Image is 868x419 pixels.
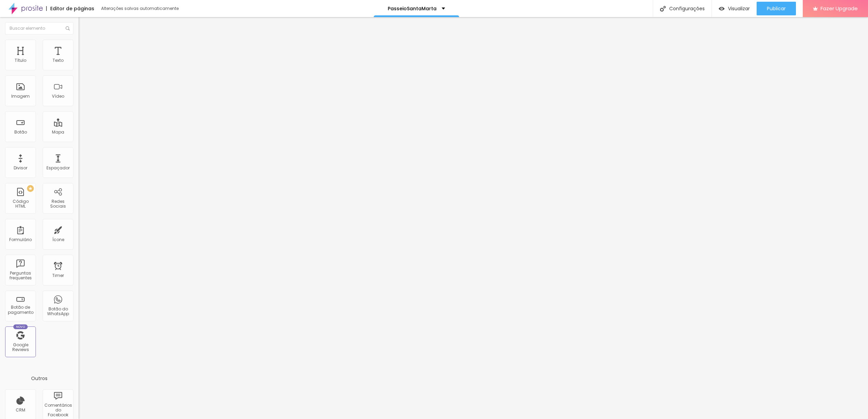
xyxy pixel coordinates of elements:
div: Mapa [52,130,64,135]
div: Código HTML [7,199,34,209]
div: Timer [52,273,64,278]
div: Comentários do Facebook [44,403,71,418]
p: PasseioSantaMarta [388,6,437,11]
button: Publicar [757,2,796,15]
span: Visualizar [728,6,750,11]
div: Título [15,58,26,63]
img: Icone [660,6,666,12]
img: view-1.svg [719,6,725,12]
div: Divisor [14,166,27,170]
div: CRM [16,408,25,413]
span: Publicar [767,6,786,11]
img: Icone [66,26,70,30]
div: Botão de pagamento [7,305,34,315]
div: Ícone [52,237,64,242]
div: Alterações salvas automaticamente [101,6,180,11]
div: Texto [53,58,64,63]
div: Botão do WhatsApp [44,307,71,317]
button: Visualizar [712,2,757,15]
input: Buscar elemento [5,22,73,34]
div: Imagem [11,94,30,99]
div: Perguntas frequentes [7,271,34,281]
div: Botão [14,130,27,135]
div: Google Reviews [7,343,34,352]
div: Redes Sociais [44,199,71,209]
div: Editor de páginas [46,6,94,11]
div: Vídeo [52,94,64,99]
iframe: Editor [79,17,868,419]
div: Novo [13,324,28,329]
div: Formulário [9,237,32,242]
span: Fazer Upgrade [821,5,858,11]
div: Espaçador [46,166,70,170]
